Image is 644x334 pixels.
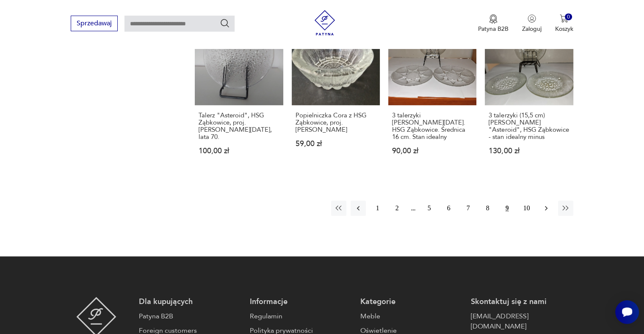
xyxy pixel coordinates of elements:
h3: Popielniczka Cora z HSG Ząbkowice, proj. [PERSON_NAME] [296,112,376,133]
a: Produkt wyprzedanyTalerz "Asteroid", HSG Ząbkowice, proj. Jan Sylwester Drost, lata 70.Talerz "As... [195,17,283,171]
button: 10 [519,201,534,216]
button: 1 [370,201,385,216]
p: Dla kupujących [139,297,241,307]
a: Sprzedawaj [71,21,118,27]
p: 90,00 zł [392,147,473,155]
p: 130,00 zł [489,147,569,155]
p: Koszyk [555,25,573,33]
a: Meble [360,311,462,321]
button: Sprzedawaj [71,16,118,31]
img: Ikonka użytkownika [528,14,536,23]
button: Zaloguj [522,14,542,33]
p: 100,00 zł [199,147,279,155]
img: Ikona koszyka [560,14,568,23]
img: Patyna - sklep z meblami i dekoracjami vintage [312,10,337,35]
img: Ikona medalu [489,14,498,24]
p: Kategorie [360,297,462,307]
button: 5 [422,201,437,216]
p: Skontaktuj się z nami [471,297,573,307]
a: Regulamin [250,311,352,321]
button: Patyna B2B [478,14,509,33]
a: [EMAIL_ADDRESS][DOMAIN_NAME] [471,311,573,331]
h3: 3 talerzyki (15,5 cm) [PERSON_NAME] "Asteroid", HSG Ząbkowice - stan idealny minus [489,112,569,141]
p: Informacje [250,297,352,307]
p: Zaloguj [522,25,542,33]
button: 7 [461,201,476,216]
a: Produkt wyprzedany3 talerzyki (15,5 cm) Jana Drosta "Asteroid", HSG Ząbkowice - stan idealny minu... [485,17,573,171]
p: Patyna B2B [478,25,509,33]
button: 0Koszyk [555,14,573,33]
h3: 3 talerzyki [PERSON_NAME][DATE]. HSG Ząbkowice. Średnica 16 cm. Stan idealny [392,112,473,141]
iframe: Smartsupp widget button [615,300,639,324]
p: 59,00 zł [296,140,376,147]
a: Produkt wyprzedanyPopielniczka Cora z HSG Ząbkowice, proj. Eryka Trzewik-DrostPopielniczka Cora z... [292,17,380,171]
a: Ikona medaluPatyna B2B [478,14,509,33]
button: 8 [480,201,495,216]
div: 0 [565,14,572,21]
button: 2 [390,201,405,216]
button: Szukaj [220,18,230,28]
button: 9 [500,201,515,216]
a: Produkt wyprzedany3 talerzyki Stella - Jan Sylwester Drost. HSG Ząbkowice. Średnica 16 cm. Stan i... [388,17,476,171]
a: Patyna B2B [139,311,241,321]
h3: Talerz "Asteroid", HSG Ząbkowice, proj. [PERSON_NAME][DATE], lata 70. [199,112,279,141]
button: 6 [441,201,456,216]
